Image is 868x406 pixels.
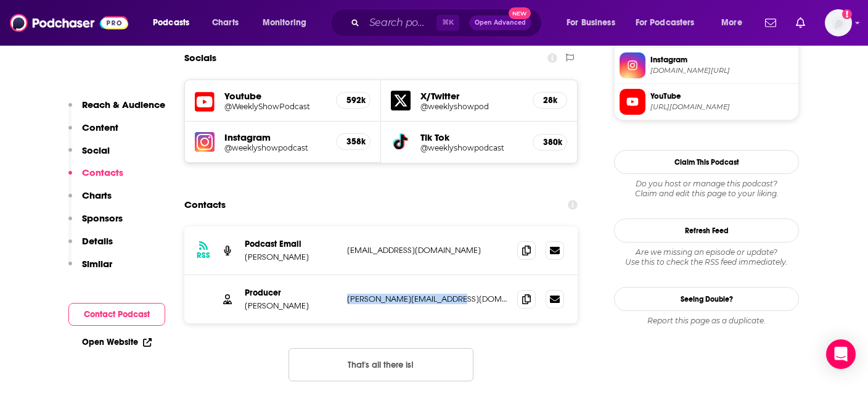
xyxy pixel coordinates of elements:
[68,144,110,167] button: Social
[10,11,128,35] img: Podchaser - Follow, Share and Rate Podcasts
[68,235,113,258] button: Details
[184,193,226,217] h2: Contacts
[68,122,118,144] button: Content
[82,122,118,133] p: Content
[620,89,793,115] a: YouTube[URL][DOMAIN_NAME]
[628,13,713,33] button: open menu
[825,9,852,36] span: Logged in as emma.garth
[347,294,507,304] p: [PERSON_NAME][EMAIL_ADDRESS][DOMAIN_NAME]
[420,102,523,111] a: @weeklyshowpod
[760,12,781,33] a: Show notifications dropdown
[713,13,758,33] button: open menu
[195,132,215,152] img: iconImage
[614,150,799,174] button: Claim This Podcast
[420,131,523,143] h5: Tik Tok
[436,15,459,31] span: ⌘ K
[614,287,799,311] a: Seeing Double?
[82,258,112,270] p: Similar
[721,14,742,31] span: More
[543,137,557,147] h5: 380k
[342,9,554,37] div: Search podcasts, credits, & more...
[509,7,531,19] span: New
[636,14,695,31] span: For Podcasters
[184,46,216,70] h2: Socials
[245,252,337,262] p: [PERSON_NAME]
[289,348,473,381] button: Nothing here.
[224,102,326,111] a: @WeeklyShowPodcast
[364,13,436,33] input: Search podcasts, credits, & more...
[82,235,113,247] p: Details
[614,179,799,189] span: Do you host or manage this podcast?
[826,339,856,369] div: Open Intercom Messenger
[82,189,112,201] p: Charts
[558,13,631,33] button: open menu
[614,247,799,267] div: Are we missing an episode or update? Use this to check the RSS feed immediately.
[82,144,110,156] p: Social
[224,131,326,143] h5: Instagram
[475,20,526,26] span: Open Advanced
[567,14,615,31] span: For Business
[650,54,793,65] span: Instagram
[650,91,793,102] span: YouTube
[212,14,239,31] span: Charts
[68,189,112,212] button: Charts
[842,9,852,19] svg: Add a profile image
[346,136,360,147] h5: 358k
[791,12,810,33] a: Show notifications dropdown
[614,218,799,242] button: Refresh Feed
[346,95,360,106] h5: 592k
[825,9,852,36] button: Show profile menu
[650,66,793,75] span: instagram.com/weeklyshowpodcast
[224,143,326,152] a: @weeklyshowpodcast
[263,14,306,31] span: Monitoring
[144,13,205,33] button: open menu
[620,52,793,78] a: Instagram[DOMAIN_NAME][URL]
[82,167,123,178] p: Contacts
[420,143,523,152] a: @weeklyshowpodcast
[68,258,112,281] button: Similar
[68,303,165,326] button: Contact Podcast
[469,15,531,30] button: Open AdvancedNew
[420,90,523,102] h5: X/Twitter
[204,13,246,33] a: Charts
[68,212,123,235] button: Sponsors
[825,9,852,36] img: User Profile
[614,179,799,199] div: Claim and edit this page to your liking.
[82,212,123,224] p: Sponsors
[68,99,165,122] button: Reach & Audience
[197,251,210,260] h3: RSS
[650,102,793,112] span: https://www.youtube.com/@WeeklyShowPodcast
[245,300,337,311] p: [PERSON_NAME]
[82,337,152,347] a: Open Website
[543,95,557,106] h5: 28k
[68,167,123,189] button: Contacts
[245,288,337,298] p: Producer
[347,245,507,255] p: [EMAIL_ADDRESS][DOMAIN_NAME]
[614,316,799,326] div: Report this page as a duplicate.
[245,239,337,249] p: Podcast Email
[153,14,189,31] span: Podcasts
[254,13,322,33] button: open menu
[224,90,326,102] h5: Youtube
[82,99,165,110] p: Reach & Audience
